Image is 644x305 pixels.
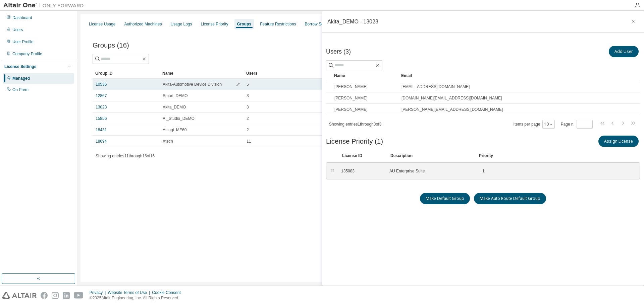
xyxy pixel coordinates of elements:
[609,46,639,57] button: Add User
[96,116,107,121] a: 15856
[96,82,107,87] a: 10536
[401,70,623,81] div: Email
[12,51,42,57] div: Company Profile
[96,104,107,110] a: 13023
[330,168,334,174] div: ⠿
[334,107,368,112] span: [PERSON_NAME]
[247,104,249,110] span: 3
[326,48,351,55] span: Users (3)
[90,295,185,301] p: © 2025 Altair Engineering, Inc. All Rights Reserved.
[341,168,381,174] div: 135083
[96,93,107,98] a: 12867
[89,21,115,27] div: License Usage
[561,120,593,129] span: Page n.
[41,292,48,299] img: facebook.svg
[12,87,29,92] div: On Prem
[3,2,87,9] img: Altair One
[478,168,485,174] div: 1
[514,120,555,129] span: Items per page
[390,153,471,158] div: Description
[247,82,249,87] span: 5
[201,21,228,27] div: License Priority
[2,292,37,299] img: altair_logo.svg
[12,27,23,32] div: Users
[163,82,222,87] span: Akita-Automotive Device Division
[162,68,241,79] div: Name
[305,21,333,27] div: Borrow Settings
[327,19,378,24] div: Akita_DEMO - 13023
[12,76,30,81] div: Managed
[479,153,493,158] div: Priority
[598,136,639,147] button: Assign License
[163,93,188,98] span: Smart_DEMO
[401,84,470,89] span: [EMAIL_ADDRESS][DOMAIN_NAME]
[63,292,70,299] img: linkedin.svg
[108,290,152,295] div: Website Terms of Use
[4,64,36,69] div: License Settings
[163,104,186,110] span: Akita_DEMO
[163,127,186,133] span: Atsugi_ME60
[96,127,107,133] a: 18431
[74,292,84,299] img: youtube.svg
[401,107,503,112] span: [PERSON_NAME][EMAIL_ADDRESS][DOMAIN_NAME]
[247,127,249,133] span: 2
[152,290,184,295] div: Cookie Consent
[96,154,155,158] span: Showing entries 11 through 16 of 16
[12,39,34,45] div: User Profile
[401,95,502,101] span: [DOMAIN_NAME][EMAIL_ADDRESS][DOMAIN_NAME]
[329,122,381,127] span: Showing entries 1 through 3 of 3
[247,93,249,98] span: 3
[12,15,32,20] div: Dashboard
[247,116,249,121] span: 2
[246,68,610,79] div: Users
[474,193,546,204] button: Make Auto Route Default Group
[52,292,59,299] img: instagram.svg
[163,116,195,121] span: AI_Studio_DEMO
[96,139,107,144] a: 18694
[124,21,162,27] div: Authorized Machines
[326,138,383,145] span: License Priority (1)
[420,193,470,204] button: Make Default Group
[90,290,108,295] div: Privacy
[260,21,296,27] div: Feature Restrictions
[342,153,382,158] div: License ID
[163,139,173,144] span: Xtech
[93,42,129,49] span: Groups (16)
[389,168,470,174] div: AU Enterprise Suite
[237,21,252,27] div: Groups
[334,95,368,101] span: [PERSON_NAME]
[334,70,396,81] div: Name
[334,84,368,89] span: [PERSON_NAME]
[247,139,251,144] span: 11
[170,21,192,27] div: Usage Logs
[544,122,553,127] button: 10
[95,68,157,79] div: Group ID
